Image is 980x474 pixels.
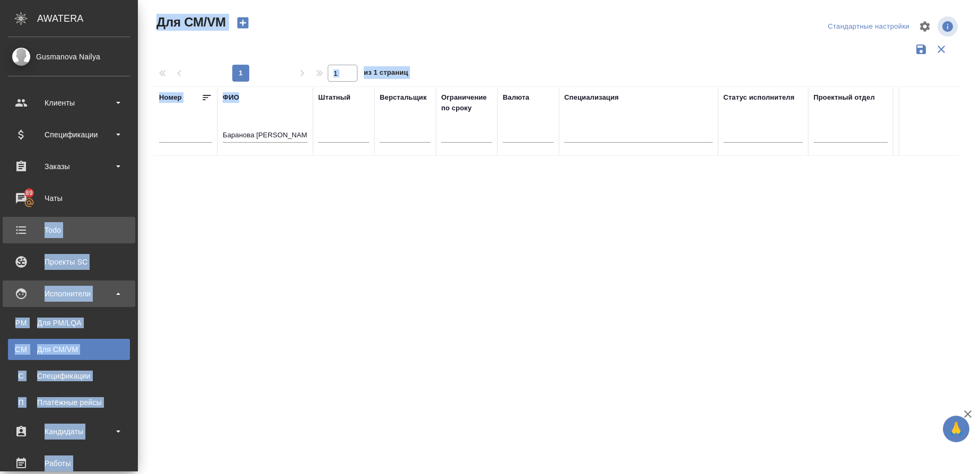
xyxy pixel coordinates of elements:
div: Заказы [8,159,130,174]
div: Валюта [503,92,529,103]
div: Ограничение по сроку [441,92,492,113]
div: Платёжные рейсы [13,397,125,408]
div: Gusmanova Nailya [8,51,130,63]
div: Штатный [318,92,351,103]
a: Проекты SC [3,249,135,275]
div: Проектный отдел [813,92,875,103]
button: Сбросить фильтры [931,39,951,59]
div: Для CM/VM [13,344,125,355]
div: Статус исполнителя [723,92,794,103]
div: split button [825,19,912,35]
span: 89 [19,188,39,198]
div: Для PM/LQA [13,318,125,328]
button: 🙏 [943,416,969,442]
a: CMДля CM/VM [8,339,130,360]
div: Кандидаты [8,424,130,440]
div: AWATERA [37,8,138,29]
div: Спецификации [13,371,125,381]
div: Спецификации [8,127,130,143]
span: 🙏 [947,418,965,440]
a: 89Чаты [3,185,135,212]
a: PMДля PM/LQA [8,312,130,333]
div: Номер [159,92,182,103]
span: Посмотреть информацию [938,16,960,37]
div: Проекты SC [8,254,130,270]
div: Чаты [8,190,130,206]
span: Для СМ/VM [154,14,226,31]
a: ССпецификации [8,365,130,387]
div: Верстальщик [380,92,427,103]
div: Todo [8,222,130,238]
div: ФИО [223,92,239,103]
span: из 1 страниц [364,66,408,82]
div: Специализация [564,92,619,103]
div: Работы [8,455,130,471]
a: Todo [3,217,135,243]
button: Создать [230,14,256,32]
a: ППлатёжные рейсы [8,392,130,413]
button: Сохранить фильтры [911,39,931,59]
div: Клиенты [8,95,130,111]
div: Исполнители [8,286,130,302]
span: Настроить таблицу [912,14,938,39]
